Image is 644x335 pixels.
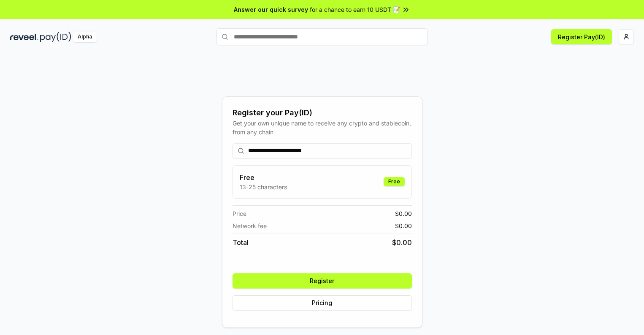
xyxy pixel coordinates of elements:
[310,5,400,14] span: for a chance to earn 10 USDT 📝
[233,221,267,230] span: Network fee
[73,32,97,42] div: Alpha
[233,237,249,248] span: Total
[233,107,412,119] div: Register your Pay(ID)
[395,209,412,218] span: $ 0.00
[233,119,412,136] div: Get your own unique name to receive any crypto and stablecoin, from any chain
[240,172,287,182] h3: Free
[234,5,308,14] span: Answer our quick survey
[551,29,612,44] button: Register Pay(ID)
[233,209,246,218] span: Price
[40,32,71,42] img: pay_id
[240,182,287,191] p: 13-25 characters
[233,295,412,310] button: Pricing
[384,177,405,186] div: Free
[395,221,412,230] span: $ 0.00
[10,32,38,42] img: reveel_dark
[233,273,412,289] button: Register
[392,237,412,248] span: $ 0.00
